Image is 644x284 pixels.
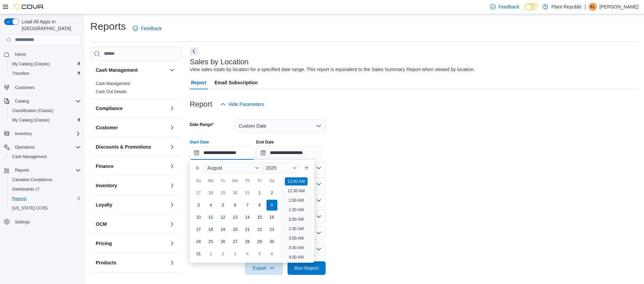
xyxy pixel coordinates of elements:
li: 12:00 AM [285,177,308,185]
div: day-1 [205,248,216,259]
span: Cash Out Details [96,89,127,94]
div: day-8 [254,200,265,211]
span: Run Report [294,265,319,271]
span: Home [12,50,81,59]
li: 3:30 AM [286,244,306,252]
div: day-27 [230,236,241,247]
button: Cash Management [168,66,176,74]
span: Reports [15,168,29,173]
span: Load All Apps in [GEOGRAPHIC_DATA] [19,18,81,32]
div: Mo [205,175,216,186]
button: OCM [96,221,167,227]
div: Kaya-Leena Mulera [589,3,597,11]
input: Dark Mode [525,3,539,10]
div: We [230,175,241,186]
label: Start Date [190,139,209,145]
button: Catalog [12,97,32,105]
button: Canadian Compliance [7,175,84,184]
button: Operations [1,143,84,152]
span: My Catalog (Classic) [10,116,81,124]
a: Dashboards [10,185,42,193]
a: Cash Management [10,153,49,161]
button: Custom Date [235,119,326,133]
div: day-15 [254,212,265,223]
div: day-29 [254,236,265,247]
nav: Complex example [4,47,81,244]
span: Operations [15,145,35,150]
button: Settings [1,217,84,227]
li: 1:30 AM [286,206,306,214]
span: Classification (Classic) [12,108,53,113]
button: Products [96,259,167,266]
span: Cash Management [10,153,81,161]
div: day-27 [193,188,204,198]
input: Press the down key to open a popover containing a calendar. [256,146,321,160]
a: Canadian Compliance [10,176,55,184]
h3: Customer [96,124,118,131]
span: Cash Management [96,81,130,86]
div: day-1 [254,188,265,198]
div: day-19 [218,224,228,235]
button: Compliance [96,105,167,112]
div: day-5 [218,200,228,211]
span: Inventory [15,131,32,136]
span: KL [590,3,595,11]
button: Loyalty [168,201,176,209]
span: Operations [12,143,81,151]
input: Press the down key to enter a popover containing a calendar. Press the escape key to close the po... [190,146,255,160]
span: My Catalog (Classic) [10,60,81,68]
span: Report [191,76,206,89]
button: My Catalog (Classic) [7,115,84,125]
div: day-23 [266,224,277,235]
h3: OCM [96,221,107,227]
div: day-2 [218,248,228,259]
button: Customers [1,82,84,92]
li: 2:00 AM [286,215,306,223]
span: Reports [10,195,81,203]
label: End Date [256,139,274,145]
div: View sales totals by location for a specified date range. This report is equivalent to the Sales ... [190,66,475,73]
div: day-3 [193,200,204,211]
a: Customers [12,84,37,92]
a: Transfers [10,69,32,78]
div: day-31 [193,248,204,259]
div: day-31 [242,188,253,198]
h3: Inventory [96,182,117,189]
div: day-20 [230,224,241,235]
div: Fr [254,175,265,186]
span: Feedback [498,3,519,10]
h3: Cash Management [96,67,138,73]
div: day-21 [242,224,253,235]
a: Home [12,50,29,59]
div: day-9 [266,200,277,211]
span: Catalog [12,97,81,105]
span: Home [15,52,26,57]
div: day-28 [242,236,253,247]
button: Discounts & Promotions [168,143,176,151]
button: Catalog [1,96,84,106]
span: [US_STATE] CCRS [12,205,48,211]
span: Email Subscription [215,76,258,89]
button: Pricing [168,239,176,247]
button: Compliance [168,104,176,112]
button: Cash Management [7,152,84,161]
div: day-18 [205,224,216,235]
button: Inventory [168,181,176,190]
a: Feedback [130,22,164,35]
div: day-6 [230,200,241,211]
li: 1:00 AM [286,196,306,204]
span: Customers [15,85,35,90]
span: Canadian Compliance [10,176,81,184]
div: day-12 [218,212,228,223]
a: Cash Management [96,81,130,86]
span: Feedback [141,25,162,32]
button: My Catalog (Classic) [7,59,84,69]
h3: Loyalty [96,201,112,208]
div: day-22 [254,224,265,235]
h3: Sales by Location [190,58,249,66]
button: Classification (Classic) [7,106,84,115]
button: Discounts & Promotions [96,144,167,150]
div: day-17 [193,224,204,235]
span: Washington CCRS [10,204,81,212]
